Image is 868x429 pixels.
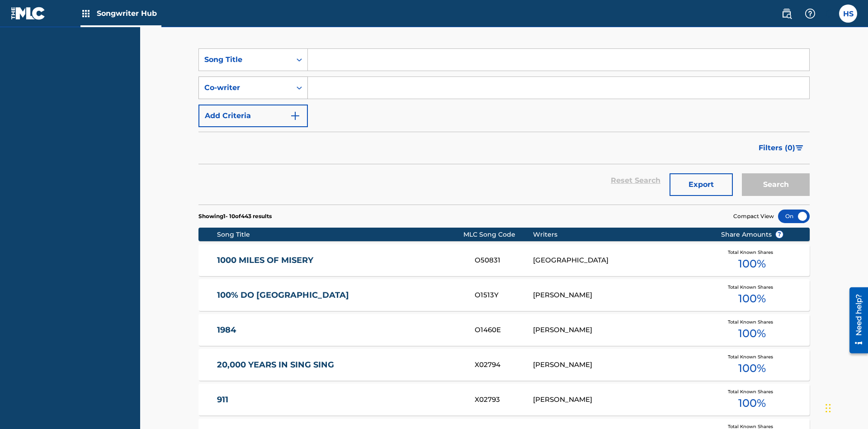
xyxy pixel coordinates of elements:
[781,8,792,19] img: search
[198,212,272,220] p: Showing 1 - 10 of 443 results
[753,137,810,159] button: Filters (0)
[823,386,868,429] iframe: Chat Widget
[728,388,777,395] span: Total Known Shares
[670,173,733,196] button: Export
[728,353,777,360] span: Total Known Shares
[217,360,463,370] a: 20,000 YEARS IN SING SING
[843,284,868,358] iframe: Resource Center
[475,325,533,335] div: O1460E
[217,230,463,239] div: Song Title
[738,360,766,377] span: 100 %
[805,8,816,19] img: help
[475,255,533,266] div: O50831
[80,8,91,19] img: Top Rightsholders
[475,290,533,300] div: O1513Y
[475,395,533,405] div: X02793
[97,8,161,19] span: Songwriter Hub
[825,9,834,18] div: Notifications
[738,256,766,272] span: 100 %
[721,230,783,239] span: Share Amounts
[839,5,857,23] div: User Menu
[801,5,819,23] div: Help
[533,360,707,370] div: [PERSON_NAME]
[796,145,803,151] img: filter
[533,230,707,239] div: Writers
[759,143,795,153] span: Filters ( 0 )
[826,395,831,422] div: Drag
[217,395,463,405] a: 911
[290,110,301,121] img: 9d2ae6d4665cec9f34b9.svg
[198,48,810,205] form: Search Form
[475,360,533,370] div: X02794
[204,54,286,65] div: Song Title
[198,105,308,127] button: Add Criteria
[728,319,777,325] span: Total Known Shares
[728,284,777,291] span: Total Known Shares
[778,5,796,23] a: Public Search
[533,395,707,405] div: [PERSON_NAME]
[217,290,463,300] a: 100% DO [GEOGRAPHIC_DATA]
[776,231,783,238] span: ?
[533,325,707,335] div: [PERSON_NAME]
[738,291,766,307] span: 100 %
[204,82,286,93] div: Co-writer
[533,255,707,266] div: [GEOGRAPHIC_DATA]
[533,290,707,300] div: [PERSON_NAME]
[738,325,766,342] span: 100 %
[11,7,46,20] img: MLC Logo
[738,395,766,411] span: 100 %
[463,230,533,239] div: MLC Song Code
[217,255,463,266] a: 1000 MILES OF MISERY
[733,212,774,220] span: Compact View
[728,249,777,256] span: Total Known Shares
[217,325,463,335] a: 1984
